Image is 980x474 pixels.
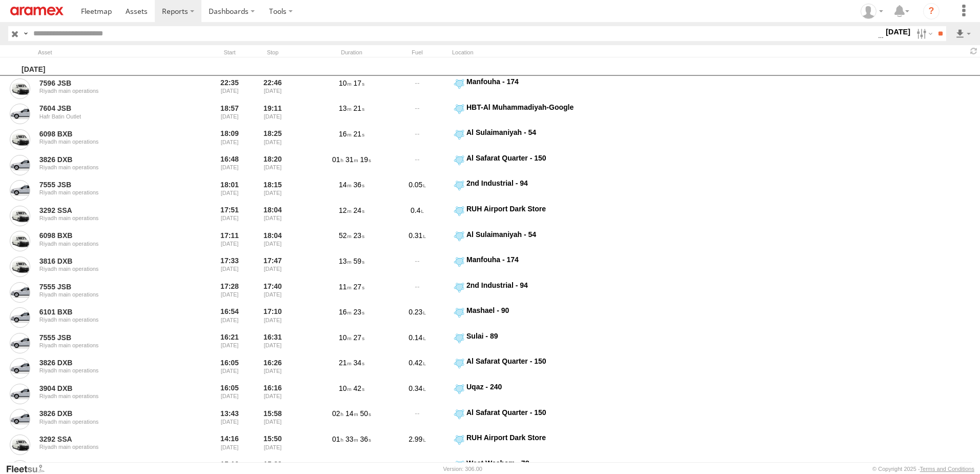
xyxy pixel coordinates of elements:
div: Version: 306.00 [443,466,482,472]
a: 3904 DXB [39,384,180,393]
label: Click to View Event Location [452,103,580,126]
div: 2nd Industrial - 94 [466,281,579,290]
div: Entered prior to selected date range [210,204,249,228]
div: Entered prior to selected date range [210,179,249,202]
a: 7555 JSB [39,333,180,342]
div: 0.05 [386,179,448,202]
a: 7604 JSB [39,104,180,113]
a: 7596 JSB [39,78,180,88]
div: 22:46 [DATE] [253,77,292,101]
label: Export results as... [954,26,972,41]
label: Click to View Event Location [452,204,580,228]
span: 14 [339,181,352,189]
span: 36 [354,181,364,189]
span: 14 [345,409,358,418]
span: 31 [345,155,358,164]
div: 16:31 [DATE] [253,331,292,355]
span: 21 [354,104,364,112]
div: 19:11 [DATE] [253,103,292,126]
span: 16 [339,130,352,138]
label: Click to View Event Location [452,255,580,279]
span: 01 [332,435,343,443]
label: Click to View Event Location [452,153,580,177]
div: Riyadh main operations [39,419,180,425]
div: Entered prior to selected date range [210,408,249,431]
a: 3826 DXB [39,409,180,418]
a: 6098 BXB [39,231,180,240]
div: 2.99 [386,433,448,457]
div: Al Safarat Quarter - 150 [466,408,579,417]
span: 27 [354,333,364,342]
a: 6098 BXB [39,129,180,139]
div: 15:50 [DATE] [253,433,292,457]
label: Click to View Event Location [452,408,580,431]
div: Riyadh main operations [39,444,180,450]
div: Entered prior to selected date range [210,382,249,406]
div: Al Sulaimaniyah - 54 [466,230,579,239]
label: Click to View Event Location [452,382,580,406]
div: Sulai - 89 [466,331,579,341]
a: 7555 JSB [39,282,180,291]
div: Riyadh main operations [39,317,180,323]
div: 18:15 [DATE] [253,179,292,202]
div: 0.4 [386,204,448,228]
div: Entered prior to selected date range [210,103,249,126]
span: 13 [339,104,352,112]
div: 17:47 [DATE] [253,255,292,279]
span: 16 [339,308,352,316]
a: 3821 DXB [39,460,180,469]
span: 41 [354,461,364,469]
div: Entered prior to selected date range [210,255,249,279]
span: 52 [339,231,352,240]
label: [DATE] [884,26,912,37]
div: 0.34 [386,382,448,406]
label: Click to View Event Location [452,433,580,457]
div: Manfouha - 174 [466,255,579,264]
label: Click to View Event Location [452,77,580,101]
div: Entered prior to selected date range [210,357,249,380]
label: Click to View Event Location [452,306,580,329]
div: Entered prior to selected date range [210,306,249,329]
div: 17:10 [DATE] [253,306,292,329]
div: Hafr Batin Outlet [39,113,180,120]
div: 2nd Industrial - 94 [466,179,579,188]
span: 33 [345,435,358,443]
div: RUH Airport Dark Store [466,433,579,442]
a: 6101 BXB [39,307,180,317]
label: Click to View Event Location [452,230,580,253]
div: Riyadh main operations [39,189,180,195]
label: Click to View Event Location [452,357,580,380]
span: 59 [354,257,364,265]
span: 50 [360,409,371,418]
div: HBT-Al Muhammadiyah-Google [466,103,579,112]
div: 18:04 [DATE] [253,230,292,253]
span: 21 [339,359,352,367]
div: Fatimah Alqatari [857,4,887,19]
div: Entered prior to selected date range [210,77,249,101]
div: 0.23 [386,306,448,329]
span: 12 [339,206,352,214]
div: 17:40 [DATE] [253,281,292,304]
span: 17 [354,79,364,87]
span: 10 [339,79,352,87]
div: Riyadh main operations [39,139,180,145]
span: 23 [354,231,364,240]
a: 3292 SSA [39,434,180,444]
span: 21 [354,130,364,138]
label: Click to View Event Location [452,281,580,304]
div: Riyadh main operations [39,266,180,272]
div: West Wesham - 78 [466,459,579,468]
span: 13 [339,257,352,265]
a: Terms and Conditions [920,466,974,472]
div: Al Sulaimaniyah - 54 [466,128,579,137]
div: Riyadh main operations [39,215,180,221]
div: 18:25 [DATE] [253,128,292,151]
label: Click to View Event Location [452,179,580,202]
div: © Copyright 2025 - [872,466,974,472]
div: RUH Airport Dark Store [466,204,579,213]
div: 16:26 [DATE] [253,357,292,380]
div: Riyadh main operations [39,393,180,399]
span: 01 [332,155,343,164]
a: 3826 DXB [39,358,180,367]
div: Riyadh main operations [39,241,180,247]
